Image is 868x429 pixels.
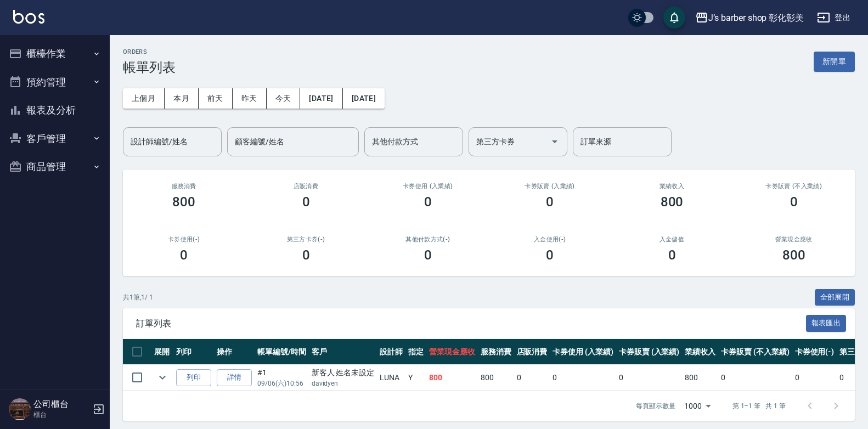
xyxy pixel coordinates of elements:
[546,133,563,150] button: Open
[782,247,805,263] h3: 800
[405,339,426,365] th: 指定
[214,339,255,365] th: 操作
[154,369,171,386] button: expand row
[514,365,550,391] td: 0
[806,315,847,332] button: 報表匯出
[176,369,211,386] button: 列印
[33,399,89,410] h5: 公司櫃台
[814,56,855,66] a: 新開單
[255,339,309,365] th: 帳單編號/時間
[255,365,309,391] td: #1
[616,339,683,365] th: 卡券販賣 (入業績)
[4,125,105,153] button: 客戶管理
[718,339,792,365] th: 卡券販賣 (不入業績)
[668,247,676,263] h3: 0
[377,339,405,365] th: 設計師
[624,183,719,190] h2: 業績收入
[343,88,385,109] button: [DATE]
[136,236,232,243] h2: 卡券使用(-)
[546,194,554,210] h3: 0
[792,365,837,391] td: 0
[4,96,105,125] button: 報表及分析
[636,401,675,411] p: 每頁顯示數量
[4,68,105,97] button: 預約管理
[502,183,598,190] h2: 卡券販賣 (入業績)
[4,153,105,181] button: 商品管理
[426,339,478,365] th: 營業現金應收
[257,379,306,388] p: 09/06 (六) 10:56
[426,365,478,391] td: 800
[691,7,808,29] button: J’s barber shop 彰化彰美
[123,292,153,302] p: 共 1 筆, 1 / 1
[663,7,685,29] button: save
[302,194,310,210] h3: 0
[424,194,432,210] h3: 0
[806,318,847,328] a: 報表匯出
[502,236,598,243] h2: 入金使用(-)
[13,10,44,24] img: Logo
[546,247,554,263] h3: 0
[377,365,405,391] td: LUNA
[550,339,616,365] th: 卡券使用 (入業績)
[123,48,176,55] h2: ORDERS
[708,11,804,25] div: J’s barber shop 彰化彰美
[680,391,715,421] div: 1000
[4,39,105,68] button: 櫃檯作業
[136,318,806,329] span: 訂單列表
[815,289,855,306] button: 全部展開
[300,88,342,109] button: [DATE]
[814,52,855,72] button: 新開單
[624,236,719,243] h2: 入金儲值
[312,379,375,388] p: davidyen
[424,247,432,263] h3: 0
[312,367,375,379] div: 新客人 姓名未設定
[616,365,683,391] td: 0
[732,401,786,411] p: 第 1–1 筆 共 1 筆
[661,194,684,210] h3: 800
[165,88,199,109] button: 本月
[309,339,377,365] th: 客戶
[267,88,301,109] button: 今天
[33,410,89,420] p: 櫃台
[172,194,195,210] h3: 800
[792,339,837,365] th: 卡券使用(-)
[682,339,718,365] th: 業績收入
[258,236,353,243] h2: 第三方卡券(-)
[233,88,267,109] button: 昨天
[550,365,616,391] td: 0
[514,339,550,365] th: 店販消費
[136,183,232,190] h3: 服務消費
[682,365,718,391] td: 800
[746,236,842,243] h2: 營業現金應收
[746,183,842,190] h2: 卡券販賣 (不入業績)
[199,88,233,109] button: 前天
[180,247,188,263] h3: 0
[151,339,173,365] th: 展開
[9,398,31,420] img: Person
[380,236,476,243] h2: 其他付款方式(-)
[405,365,426,391] td: Y
[123,60,176,75] h3: 帳單列表
[478,365,514,391] td: 800
[173,339,214,365] th: 列印
[217,369,252,386] a: 詳情
[302,247,310,263] h3: 0
[258,183,353,190] h2: 店販消費
[478,339,514,365] th: 服務消費
[813,8,855,28] button: 登出
[380,183,476,190] h2: 卡券使用 (入業績)
[718,365,792,391] td: 0
[790,194,798,210] h3: 0
[123,88,165,109] button: 上個月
